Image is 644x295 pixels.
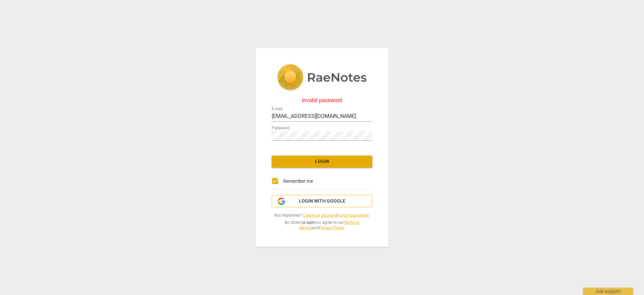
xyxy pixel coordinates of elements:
[272,213,372,218] span: Not registered? |
[319,225,344,230] a: Privacy Policy
[272,97,372,103] div: Invalid password
[299,220,360,230] a: Terms of Service
[272,156,372,168] button: Login
[272,195,372,208] button: Login with Google
[272,220,372,231] span: By clicking you agree to our and .
[303,213,336,218] a: Create an account
[272,107,283,111] label: E-mail
[277,64,367,92] img: 5ac2273c67554f335776073100b6d88f.svg
[583,288,633,295] div: Ask support
[277,158,367,165] span: Login
[299,198,345,205] span: Login with Google
[337,213,370,218] a: Forgot password?
[283,178,313,185] span: Remember me
[304,220,314,225] b: Login
[272,126,289,130] label: Password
